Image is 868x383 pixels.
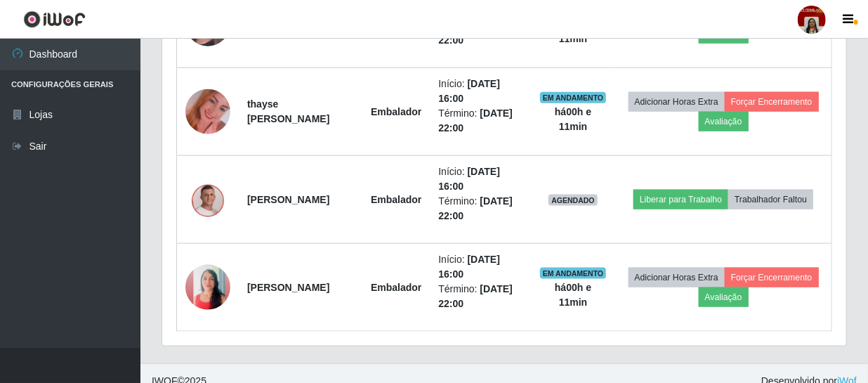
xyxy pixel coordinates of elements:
span: EM ANDAMENTO [540,268,607,279]
button: Forçar Encerramento [725,268,819,287]
button: Avaliação [699,112,749,131]
li: Término: [438,106,522,136]
button: Trabalhador Faltou [728,190,813,209]
strong: Embalador [371,106,421,117]
li: Início: [438,77,522,106]
strong: há 00 h e 11 min [555,106,591,132]
button: Adicionar Horas Extra [629,268,725,287]
strong: há 00 h e 11 min [555,282,591,308]
span: AGENDADO [548,195,598,206]
strong: Embalador [371,282,421,293]
strong: há 00 h e 11 min [555,18,591,44]
img: 1751638770448.jpeg [185,247,230,327]
img: 1681847675287.jpeg [185,72,230,152]
time: [DATE] 16:00 [438,78,500,104]
strong: [PERSON_NAME] [247,282,329,293]
span: EM ANDAMENTO [540,92,607,103]
img: CoreUI Logo [23,11,86,28]
strong: Embalador [371,194,421,205]
time: [DATE] 16:00 [438,254,500,280]
strong: thayse [PERSON_NAME] [247,98,329,124]
button: Forçar Encerramento [725,92,819,112]
li: Início: [438,164,522,194]
img: 1753657794780.jpeg [185,181,230,218]
time: [DATE] 16:00 [438,166,500,192]
li: Término: [438,282,522,311]
button: Avaliação [699,287,749,307]
button: Adicionar Horas Extra [629,92,725,112]
li: Término: [438,194,522,223]
strong: [PERSON_NAME] [247,194,329,205]
li: Início: [438,252,522,282]
button: Liberar para Trabalho [633,190,728,209]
